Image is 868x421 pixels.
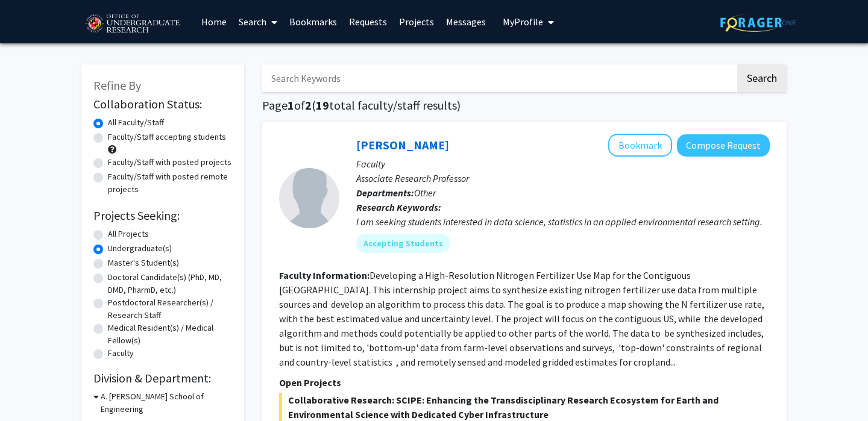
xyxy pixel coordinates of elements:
[720,13,796,32] img: ForagerOne Logo
[108,131,226,143] label: Faculty/Staff accepting students
[440,1,492,43] a: Messages
[262,64,735,92] input: Search Keywords
[279,269,766,368] fg-read-more: Developing a High-Resolution Nitrogen Fertilizer Use Map for the Contiguous [GEOGRAPHIC_DATA]. Th...
[503,16,543,28] span: My Profile
[108,242,172,255] label: Undergraduate(s)
[414,187,436,199] span: Other
[343,1,393,43] a: Requests
[93,371,232,385] h2: Division & Department:
[356,201,441,213] b: Research Keywords:
[108,296,232,322] label: Postdoctoral Researcher(s) / Research Staff
[108,228,149,240] label: All Projects
[288,98,294,113] span: 1
[393,1,440,43] a: Projects
[279,269,370,281] b: Faculty Information:
[101,390,232,416] h3: A. [PERSON_NAME] School of Engineering
[108,322,232,347] label: Medical Resident(s) / Medical Fellow(s)
[195,1,233,43] a: Home
[316,98,329,113] span: 19
[283,1,343,43] a: Bookmarks
[305,98,312,113] span: 2
[108,116,164,129] label: All Faculty/Staff
[279,375,770,390] p: Open Projects
[93,97,232,111] h2: Collaboration Status:
[356,157,770,171] p: Faculty
[108,257,179,269] label: Master's Student(s)
[677,134,770,157] button: Compose Request to Dong Liang
[356,137,449,152] a: [PERSON_NAME]
[737,64,787,92] button: Search
[356,187,414,199] b: Departments:
[233,1,283,43] a: Search
[356,214,770,229] div: I am seeking students interested in data science, statistics in an applied environmental research...
[108,347,134,360] label: Faculty
[608,134,672,157] button: Add Dong Liang to Bookmarks
[108,170,232,196] label: Faculty/Staff with posted remote projects
[356,171,770,186] p: Associate Research Professor
[108,156,231,169] label: Faculty/Staff with posted projects
[262,98,787,113] h1: Page of ( total faculty/staff results)
[81,9,183,39] img: University of Maryland Logo
[93,208,232,223] h2: Projects Seeking:
[108,271,232,296] label: Doctoral Candidate(s) (PhD, MD, DMD, PharmD, etc.)
[9,367,51,412] iframe: Chat
[356,234,450,253] mat-chip: Accepting Students
[93,78,141,93] span: Refine By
